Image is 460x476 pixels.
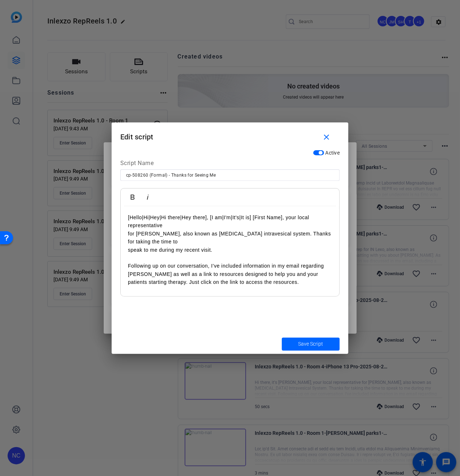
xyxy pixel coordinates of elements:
[298,340,323,348] span: Save Script
[141,190,155,204] button: Italic (Ctrl+I)
[126,190,139,204] button: Bold (Ctrl+B)
[112,122,348,146] h1: Edit script
[120,159,340,170] div: Script Name
[322,133,331,142] mat-icon: close
[128,213,332,230] p: [Hello|Hi|Hey|Hi there|Hey there], [I am|I'm|It's|It is] [First Name], your local representative
[282,338,340,351] button: Save Script
[326,150,340,156] span: Active
[128,246,332,254] p: speak to me during my recent visit.
[128,230,332,246] p: for [PERSON_NAME], also known as [MEDICAL_DATA] intravesical system. Thanks for taking the time to
[128,262,332,286] p: Following up on our conversation, I’ve included information in my email regarding [PERSON_NAME] a...
[128,294,332,311] p: When you have identified an appropriate patient, please let me know so that I can align the prope...
[126,171,334,179] input: Enter Script Name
